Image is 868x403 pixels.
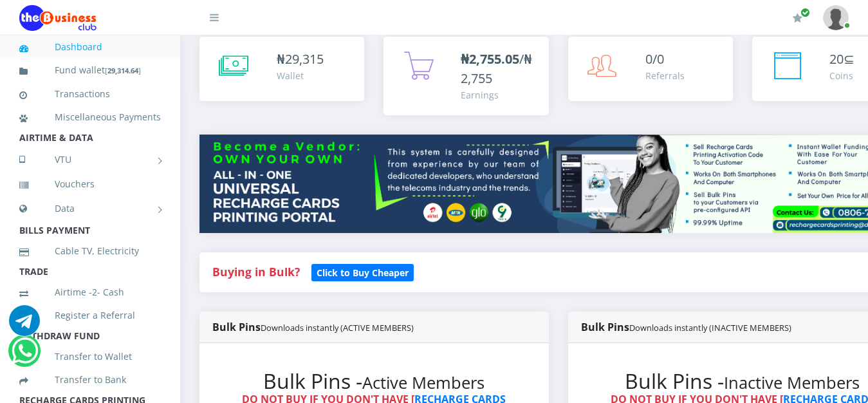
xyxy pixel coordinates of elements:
a: Transfer to Bank [19,365,161,395]
small: Inactive Members [724,371,860,394]
small: Active Members [362,371,485,394]
div: Wallet [277,69,324,82]
small: [ ] [105,66,141,75]
div: Earnings [461,88,535,102]
a: Airtime -2- Cash [19,277,161,307]
a: Fund wallet[29,314.64] [19,55,161,86]
strong: Bulk Pins [581,320,791,334]
a: ₦2,755.05/₦2,755 Earnings [383,37,548,115]
div: ₦ [277,50,324,69]
small: Downloads instantly (INACTIVE MEMBERS) [629,322,791,333]
a: Cable TV, Electricity [19,236,161,266]
a: Register a Referral [19,301,161,330]
a: VTU [19,144,161,176]
span: 20 [829,50,844,68]
div: Coins [829,69,854,82]
a: Click to Buy Cheaper [311,264,414,279]
h2: Bulk Pins - [225,369,523,393]
b: Click to Buy Cheaper [317,267,409,279]
a: Transactions [19,79,161,109]
a: Transfer to Wallet [19,342,161,371]
a: Chat for support [9,315,40,336]
div: Referrals [645,69,685,82]
span: 0/0 [645,50,664,68]
img: Logo [19,5,97,31]
a: Vouchers [19,169,161,199]
a: 0/0 Referrals [568,37,733,101]
a: Chat for support [12,345,38,366]
a: ₦29,315 Wallet [199,37,364,101]
a: Dashboard [19,32,161,62]
span: 29,315 [285,50,324,68]
strong: Buying in Bulk? [212,264,300,279]
span: Renew/Upgrade Subscription [800,8,810,17]
strong: Bulk Pins [212,320,414,334]
img: User [823,5,849,30]
a: Data [19,192,161,225]
b: ₦2,755.05 [461,50,519,68]
div: ⊆ [829,50,854,69]
a: Miscellaneous Payments [19,102,161,132]
small: Downloads instantly (ACTIVE MEMBERS) [261,322,414,333]
b: 29,314.64 [107,66,138,75]
i: Renew/Upgrade Subscription [793,13,802,23]
span: /₦2,755 [461,50,532,87]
